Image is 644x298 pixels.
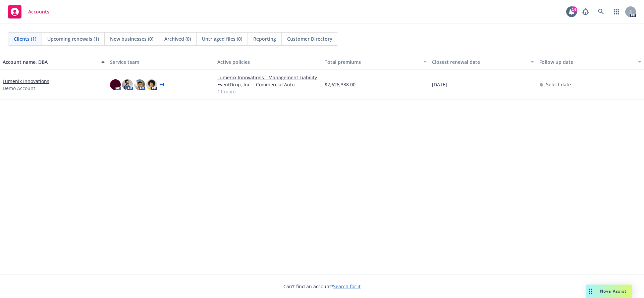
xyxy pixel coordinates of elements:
[571,6,577,12] div: 14
[5,2,52,21] a: Accounts
[107,54,215,70] button: Service team
[432,81,447,88] span: [DATE]
[164,35,191,42] span: Archived (0)
[160,83,164,87] a: + 4
[122,79,133,90] img: photo
[325,58,419,66] div: Total premiums
[539,58,634,66] div: Follow up date
[14,35,36,42] span: Clients (1)
[47,35,99,42] span: Upcoming renewals (1)
[3,78,49,85] a: Lumenix Innovations
[217,74,319,81] a: Lumenix Innovations - Management Liability
[28,9,49,14] span: Accounts
[287,35,332,42] span: Customer Directory
[546,81,571,88] span: Select date
[134,79,145,90] img: photo
[3,58,97,66] div: Account name, DBA
[429,54,537,70] button: Closest renewal date
[594,5,608,18] a: Search
[217,81,319,88] a: EventDrop, Inc. - Commercial Auto
[586,285,595,298] div: Drag to move
[215,54,322,70] button: Active policies
[217,88,319,95] a: 11 more
[110,58,212,66] div: Service team
[110,79,121,90] img: photo
[3,85,35,92] span: Demo Account
[322,54,429,70] button: Total premiums
[202,35,242,42] span: Untriaged files (0)
[253,35,276,42] span: Reporting
[325,81,356,88] span: $2,626,338.00
[146,79,157,90] img: photo
[217,58,319,66] div: Active policies
[110,35,153,42] span: New businesses (0)
[610,5,623,18] a: Switch app
[600,288,627,294] span: Nova Assist
[432,58,527,66] div: Closest renewal date
[586,285,632,298] button: Nova Assist
[537,54,644,70] button: Follow up date
[579,5,592,18] a: Report a Bug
